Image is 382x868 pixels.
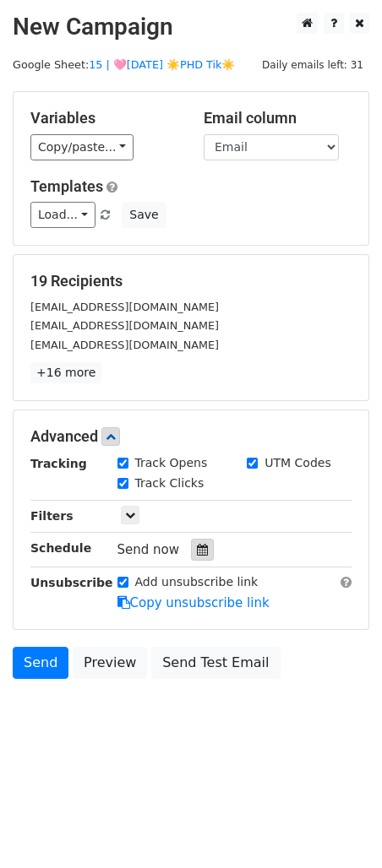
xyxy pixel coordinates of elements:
[256,58,369,71] a: Daily emails left: 31
[135,573,259,591] label: Add unsubscribe link
[30,339,219,351] small: [EMAIL_ADDRESS][DOMAIN_NAME]
[30,319,219,332] small: [EMAIL_ADDRESS][DOMAIN_NAME]
[30,202,95,228] a: Load...
[13,647,68,679] a: Send
[30,457,87,470] strong: Tracking
[30,362,101,383] a: +16 more
[30,576,113,589] strong: Unsubscribe
[89,58,235,71] a: 15 | 🩷[DATE] ☀️PHD Tik☀️
[117,542,180,557] span: Send now
[297,787,382,868] iframe: Chat Widget
[265,454,330,472] label: UTM Codes
[30,134,134,160] a: Copy/paste...
[13,58,235,71] small: Google Sheet:
[122,202,166,228] button: Save
[151,647,280,679] a: Send Test Email
[117,595,270,610] a: Copy unsubscribe link
[30,109,178,127] h5: Variables
[204,109,352,127] h5: Email column
[30,272,352,290] h5: 19 Recipients
[30,541,91,555] strong: Schedule
[73,647,147,679] a: Preview
[30,427,352,446] h5: Advanced
[256,56,369,74] span: Daily emails left: 31
[30,177,103,195] a: Templates
[13,13,369,41] h2: New Campaign
[135,475,205,492] label: Track Clicks
[135,454,208,472] label: Track Opens
[30,301,219,313] small: [EMAIL_ADDRESS][DOMAIN_NAME]
[30,509,74,523] strong: Filters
